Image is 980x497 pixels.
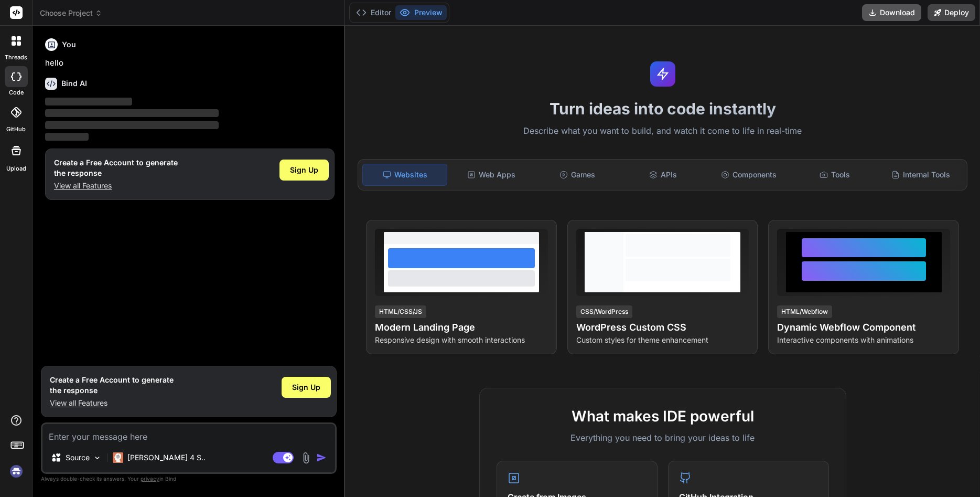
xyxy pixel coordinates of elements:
[127,452,206,463] p: [PERSON_NAME] 4 S..
[576,305,632,318] div: CSS/WordPress
[449,164,533,186] div: Web Apps
[61,78,87,89] h6: Bind AI
[62,39,76,50] h6: You
[777,335,950,345] p: Interactive components with animations
[300,452,312,464] img: attachment
[54,181,178,191] p: View all Features
[621,164,705,186] div: APIs
[576,320,749,335] h4: WordPress Custom CSS
[6,125,26,134] label: GitHub
[351,99,974,118] h1: Turn ideas into code instantly
[375,305,426,318] div: HTML/CSS/JS
[362,164,447,186] div: Websites
[535,164,619,186] div: Games
[7,462,25,480] img: signin
[576,335,749,345] p: Custom styles for theme enhancement
[375,320,548,335] h4: Modern Landing Page
[45,98,132,105] span: ‌
[9,88,24,97] label: code
[497,405,829,427] h2: What makes IDE powerful
[6,164,26,173] label: Upload
[497,431,829,444] p: Everything you need to bring your ideas to life
[93,453,102,462] img: Pick Models
[45,57,335,69] p: hello
[45,133,89,141] span: ‌
[352,5,395,20] button: Editor
[50,398,174,408] p: View all Features
[45,109,219,117] span: ‌
[777,320,950,335] h4: Dynamic Webflow Component
[351,124,974,138] p: Describe what you want to build, and watch it come to life in real-time
[66,452,90,463] p: Source
[777,305,832,318] div: HTML/Webflow
[5,53,27,62] label: threads
[862,4,921,21] button: Download
[40,8,102,18] span: Choose Project
[395,5,447,20] button: Preview
[375,335,548,345] p: Responsive design with smooth interactions
[928,4,975,21] button: Deploy
[879,164,963,186] div: Internal Tools
[793,164,877,186] div: Tools
[316,452,327,463] img: icon
[292,382,320,393] span: Sign Up
[50,375,174,396] h1: Create a Free Account to generate the response
[290,165,318,175] span: Sign Up
[54,157,178,178] h1: Create a Free Account to generate the response
[45,121,219,129] span: ‌
[41,474,337,484] p: Always double-check its answers. Your in Bind
[113,452,123,463] img: Claude 4 Sonnet
[141,475,159,482] span: privacy
[707,164,791,186] div: Components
